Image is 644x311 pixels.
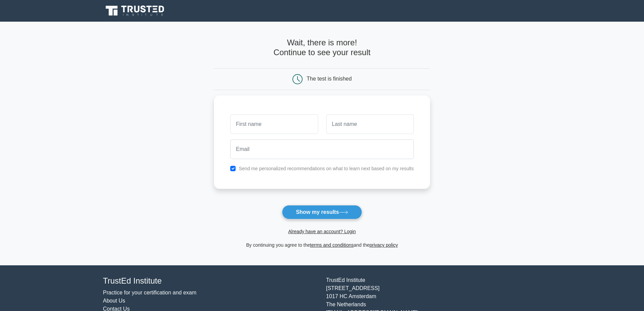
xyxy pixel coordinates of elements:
a: privacy policy [369,242,398,248]
input: Last name [326,114,414,134]
h4: TrustEd Institute [103,276,318,286]
a: Practice for your certification and exam [103,290,197,295]
a: terms and conditions [310,242,354,248]
a: Already have an account? Login [288,229,356,234]
h4: Wait, there is more! Continue to see your result [214,38,430,58]
div: By continuing you agree to the and the [210,241,434,249]
a: About Us [103,298,125,304]
div: The test is finished [307,76,352,82]
label: Send me personalized recommendations on what to learn next based on my results [239,166,414,171]
input: Email [230,139,414,159]
input: First name [230,114,318,134]
button: Show my results [282,205,362,219]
